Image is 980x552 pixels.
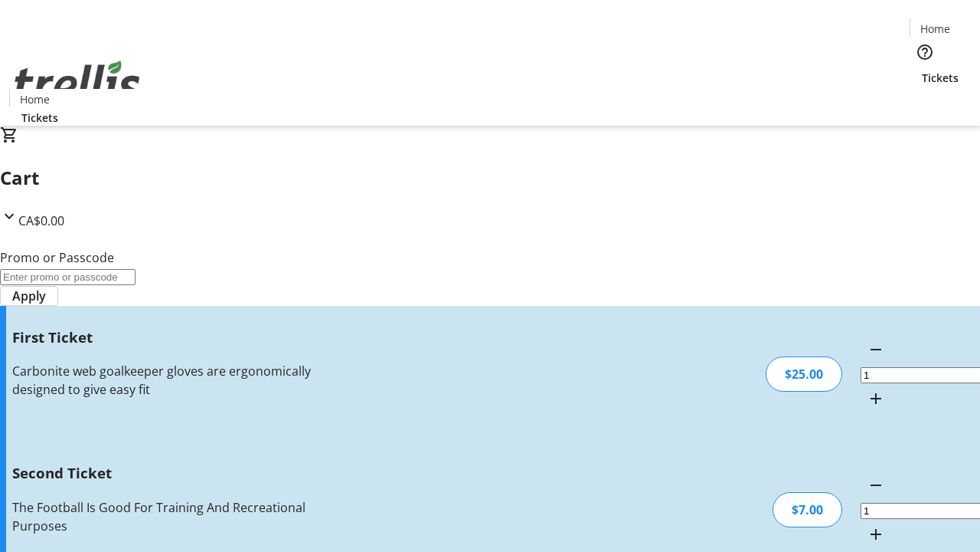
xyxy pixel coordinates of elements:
[12,287,46,305] span: Apply
[9,44,145,120] img: Orient E2E Organization X98CQlsnYv's Logo
[21,110,58,126] span: Tickets
[12,498,347,535] div: The Football Is Good For Training And Recreational Purposes
[910,37,940,67] button: Help
[861,519,891,550] button: Increment by one
[10,91,59,107] a: Home
[861,470,891,501] button: Decrement by one
[773,492,842,527] div: $7.00
[18,212,64,229] span: CA$0.00
[861,383,891,414] button: Increment by one
[766,356,842,392] div: $25.00
[12,462,347,484] h3: Second Ticket
[910,21,959,37] a: Home
[861,334,891,365] button: Decrement by one
[12,362,347,399] div: Carbonite web goalkeeper gloves are ergonomically designed to give easy fit
[922,70,959,86] span: Tickets
[12,327,347,348] h3: First Ticket
[920,21,950,37] span: Home
[9,110,70,126] a: Tickets
[910,70,971,86] a: Tickets
[20,91,50,107] span: Home
[910,86,940,117] button: Cart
